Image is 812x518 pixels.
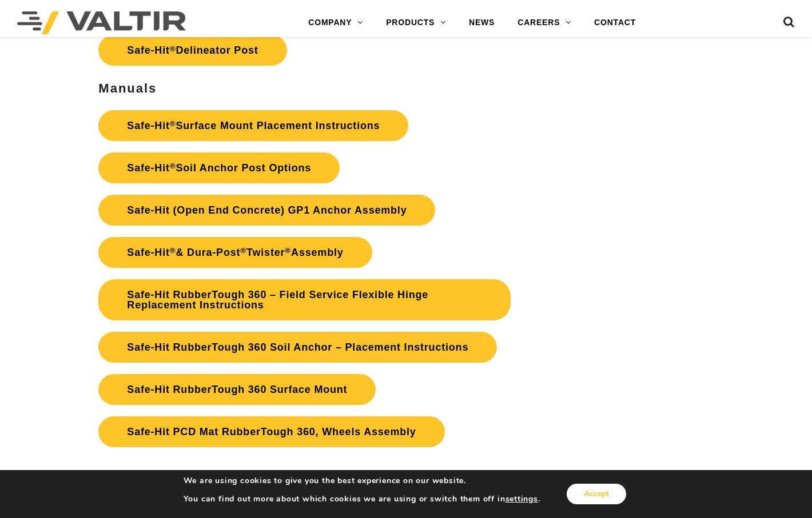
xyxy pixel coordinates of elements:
[297,11,375,34] a: COMPANY
[98,374,376,405] a: Safe-Hit RubberTough 360 Surface Mount
[98,195,435,226] a: Safe-Hit (Open End Concrete) GP1 Anchor Assembly
[98,237,372,268] a: Safe-Hit®& Dura-Post®Twister®Assembly
[98,332,497,363] a: Safe-Hit RubberTough 360 Soil Anchor – Placement Instructions
[505,494,538,504] button: settings
[98,416,444,447] a: Safe-Hit PCD Mat RubberTough 360, Wheels Assembly
[98,110,408,141] a: Safe-Hit®Surface Mount Placement Instructions
[567,484,626,504] button: Accept
[98,152,340,183] a: Safe-Hit®Soil Anchor Post Options
[583,11,647,34] a: CONTACT
[17,11,186,34] img: Valtir
[240,246,246,255] sup: ®
[184,494,540,504] p: You can find out more about which cookies we are using or switch them off in .
[98,35,286,66] a: Safe-Hit®Delineator Post
[375,11,457,34] a: PRODUCTS
[170,119,176,128] sup: ®
[457,11,506,34] a: NEWS
[170,246,176,255] sup: ®
[184,476,540,486] p: We are using cookies to give you the best experience on our website.
[285,246,291,255] sup: ®
[506,11,583,34] a: CAREERS
[98,81,157,95] strong: Manuals
[170,45,176,53] sup: ®
[98,279,510,320] a: Safe-Hit RubberTough 360 – Field Service Flexible Hinge Replacement Instructions
[170,162,176,170] sup: ®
